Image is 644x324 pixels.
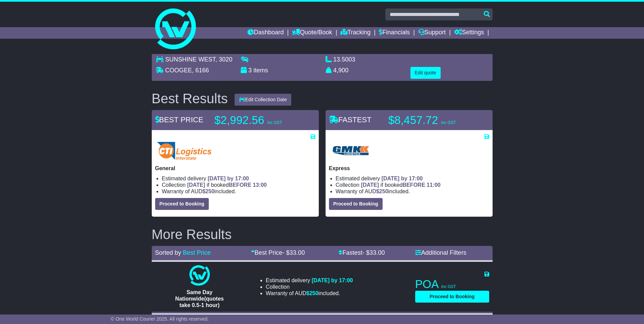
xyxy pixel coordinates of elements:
[403,182,425,188] span: BEFORE
[454,27,484,39] a: Settings
[369,249,385,256] span: 33.00
[282,249,305,256] span: - $
[410,67,441,79] button: Edit quote
[441,120,456,125] span: inc GST
[267,120,282,125] span: inc GST
[148,91,232,106] div: Best Results
[266,284,353,290] li: Collection
[155,249,181,256] span: Sorted by
[208,176,249,181] span: [DATE] by 17:00
[249,67,252,74] span: 3
[333,67,349,74] span: 4,900
[415,291,489,303] button: Proceed to Booking
[341,27,370,39] a: Tracking
[216,56,233,63] span: , 3020
[415,249,466,256] a: Additional Filters
[253,182,267,188] span: 13:00
[338,249,385,256] a: Fastest- $33.00
[329,115,372,124] span: FASTEST
[333,56,355,63] span: 13.5003
[215,113,299,127] p: $2,992.56
[229,182,252,188] span: BEFORE
[165,67,192,74] span: COOGEE
[309,290,318,296] span: 250
[266,290,353,296] li: Warranty of AUD included.
[175,289,224,308] span: Same Day Nationwide(quotes take 0.5-1 hour)
[382,176,423,181] span: [DATE] by 17:00
[192,67,209,74] span: , 6166
[202,188,215,194] span: $
[111,316,209,322] span: © One World Courier 2025. All rights reserved.
[162,182,315,188] li: Collection
[183,249,211,256] a: Best Price
[292,27,332,39] a: Quote/Book
[155,165,315,172] p: General
[152,227,493,242] h2: More Results
[312,277,353,283] span: [DATE] by 17:00
[247,27,284,39] a: Dashboard
[379,188,388,194] span: 250
[336,175,489,182] li: Estimated delivery
[155,198,209,210] button: Proceed to Booking
[329,198,383,210] button: Proceed to Booking
[376,188,388,194] span: $
[361,182,379,188] span: [DATE]
[362,249,385,256] span: - $
[187,182,266,188] span: if booked
[329,140,372,162] img: GMK Logistics: Express
[336,188,489,195] li: Warranty of AUD included.
[388,113,473,127] p: $8,457.72
[415,277,489,291] p: POA
[266,277,353,284] li: Estimated delivery
[361,182,440,188] span: if booked
[155,115,203,124] span: BEST PRICE
[251,249,305,256] a: Best Price- $33.00
[235,94,291,106] button: Edit Collection Date
[329,165,489,172] p: Express
[379,27,410,39] a: Financials
[306,290,318,296] span: $
[418,27,446,39] a: Support
[254,67,268,74] span: items
[189,265,210,286] img: One World Courier: Same Day Nationwide(quotes take 0.5-1 hour)
[205,188,215,194] span: 250
[155,140,214,162] img: CTI Logistics - Interstate: General
[336,182,489,188] li: Collection
[165,56,216,63] span: SUNSHINE WEST
[162,188,315,195] li: Warranty of AUD included.
[441,284,456,289] span: inc GST
[427,182,441,188] span: 11:00
[290,249,305,256] span: 33.00
[187,182,205,188] span: [DATE]
[162,175,315,182] li: Estimated delivery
